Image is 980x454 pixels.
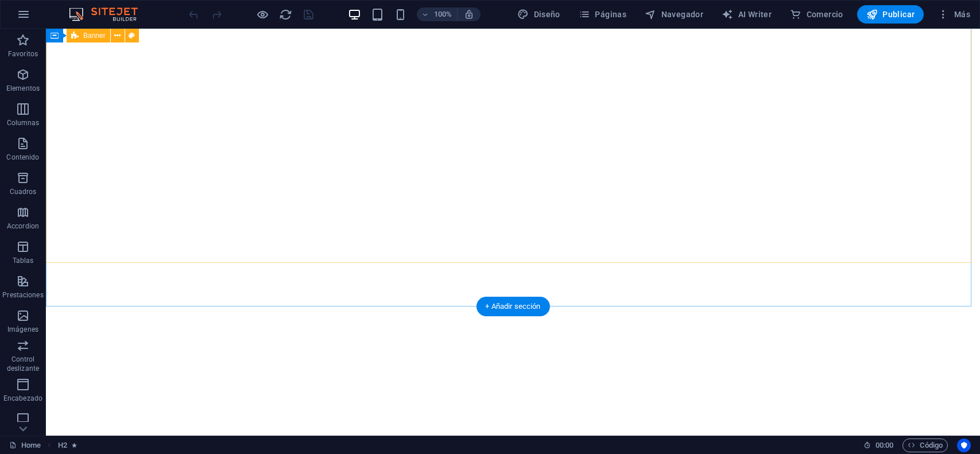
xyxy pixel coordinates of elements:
button: Más [933,5,975,24]
p: Encabezado [3,394,42,403]
p: Favoritos [8,49,38,59]
span: 00 00 [876,439,893,452]
button: Comercio [785,5,848,24]
span: Banner [83,32,106,39]
span: Navegador [645,9,703,20]
span: : [884,441,885,449]
h6: Tiempo de la sesión [863,439,894,452]
span: Más [938,9,970,20]
span: Comercio [790,9,843,20]
button: Diseño [513,5,565,24]
span: Páginas [579,9,626,20]
i: El elemento contiene una animación [72,442,77,448]
i: Volver a cargar página [279,8,292,21]
nav: breadcrumb [58,439,77,452]
button: Páginas [574,5,631,24]
button: Navegador [640,5,708,24]
i: Al redimensionar, ajustar el nivel de zoom automáticamente para ajustarse al dispositivo elegido. [464,9,474,20]
p: Elementos [6,84,40,93]
p: Tablas [13,256,34,265]
span: Publicar [866,9,915,20]
p: Accordion [7,222,39,231]
span: Código [908,439,943,452]
div: Diseño (Ctrl+Alt+Y) [513,5,565,24]
span: Haz clic para seleccionar y doble clic para editar [58,439,67,452]
p: Cuadros [10,187,37,196]
a: Haz clic para cancelar la selección y doble clic para abrir páginas [9,439,41,452]
button: Publicar [857,5,924,24]
button: AI Writer [717,5,776,24]
span: Diseño [517,9,560,20]
p: Columnas [7,118,40,127]
p: Contenido [6,153,39,162]
button: reload [278,7,292,21]
button: Código [902,439,948,452]
button: Haz clic para salir del modo de previsualización y seguir editando [255,7,269,21]
p: Imágenes [7,325,38,334]
h6: 100% [434,7,452,21]
button: 100% [417,7,458,21]
p: Prestaciones [2,290,43,300]
span: AI Writer [722,9,772,20]
button: Usercentrics [957,439,971,452]
img: Editor Logo [66,7,152,21]
div: + Añadir sección [476,297,549,316]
